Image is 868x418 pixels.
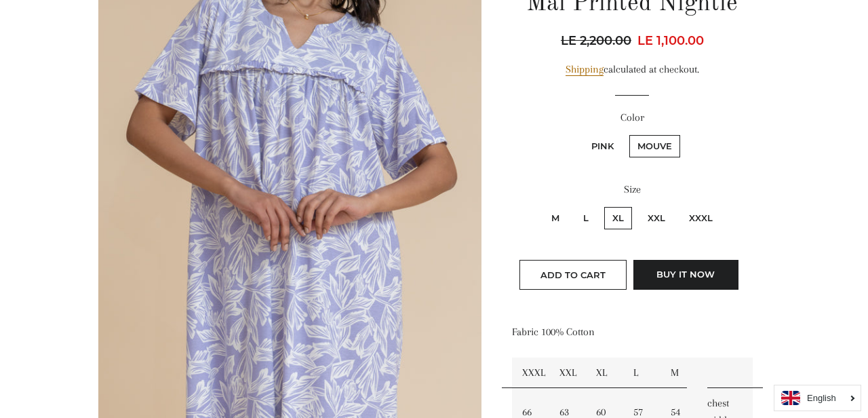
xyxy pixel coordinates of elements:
span: LE 1,100.00 [637,33,704,48]
label: Pink [583,135,622,157]
td: XXL [549,358,587,388]
label: XXXL [681,207,721,229]
label: M [543,207,568,229]
button: Buy it now [633,260,738,290]
p: Fabric 100% Cotton [512,324,753,341]
div: calculated at checkout. [512,61,753,78]
td: L [623,358,660,388]
label: L [575,207,597,229]
label: XL [604,207,632,229]
label: XXL [639,207,673,229]
label: Color [512,109,753,126]
a: Shipping [566,63,604,76]
label: Mouve [629,135,680,157]
span: LE 2,200.00 [561,31,635,50]
td: M [660,358,698,388]
i: English [807,394,836,402]
label: Size [512,181,753,198]
a: English [781,391,854,405]
span: Add to Cart [540,269,606,280]
td: XXXL [512,358,549,388]
td: XL [586,358,623,388]
button: Add to Cart [519,260,627,290]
